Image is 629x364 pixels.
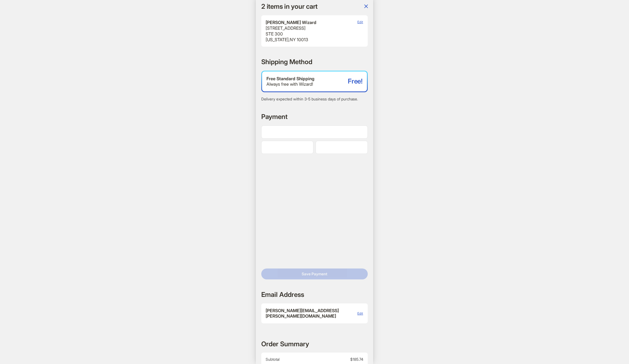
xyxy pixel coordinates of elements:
button: Edit [357,308,363,319]
button: Edit [357,20,363,24]
span: $185.74 [316,357,363,362]
iframe: Secure expiration date input frame [264,145,311,150]
div: Delivery expected within 3-5 business days of purchase. [261,97,368,102]
span: Edit [357,20,363,24]
span: Free! [348,78,363,85]
div: STE 300 [266,31,316,37]
iframe: Secure address input frame [260,155,369,265]
h1: 2 items in your cart [261,3,318,10]
h2: Shipping Method [261,58,312,66]
iframe: Secure card number input frame [264,129,365,135]
div: [PERSON_NAME] Wizard [266,20,316,25]
iframe: Secure CVC input frame [318,145,365,150]
button: Save Payment [261,268,368,279]
h2: Order Summary [261,340,309,348]
div: Always free with Wizard! [266,81,348,87]
div: [STREET_ADDRESS] [266,25,316,31]
div: [US_STATE] , NY 10013 [266,37,316,43]
h2: Payment [261,112,287,121]
span: Subtotal [266,357,313,362]
span: [PERSON_NAME][EMAIL_ADDRESS][PERSON_NAME][DOMAIN_NAME] [266,308,357,319]
h2: Email Address [261,290,304,299]
div: Free Standard Shipping [266,76,348,82]
span: Edit [357,311,363,315]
